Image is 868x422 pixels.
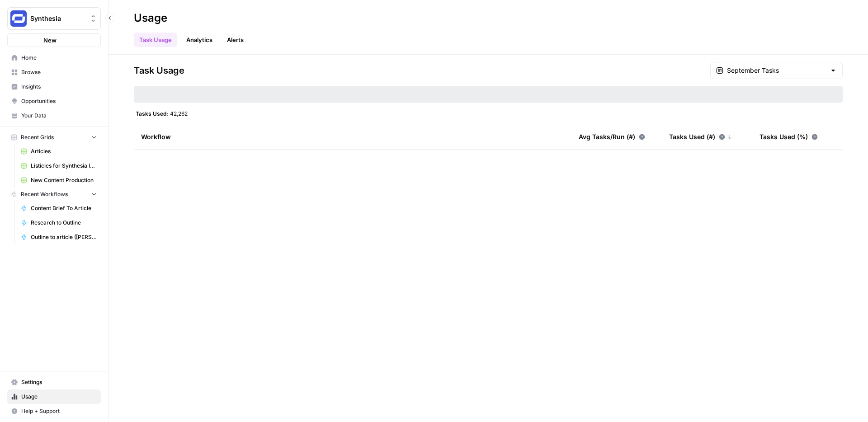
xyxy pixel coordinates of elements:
[21,112,97,120] span: Your Data
[7,65,101,80] a: Browse
[7,108,101,123] a: Your Data
[7,7,101,30] button: Workspace: Synthesia
[7,33,101,47] button: New
[10,10,27,27] img: Synthesia Logo
[30,14,85,23] span: Synthesia
[727,66,826,75] input: September Tasks
[31,147,97,155] span: Articles
[21,54,97,62] span: Home
[134,64,184,77] span: Task Usage
[21,83,97,91] span: Insights
[7,404,101,418] button: Help + Support
[21,378,97,386] span: Settings
[141,124,564,149] div: Workflow
[7,131,101,144] button: Recent Grids
[17,216,101,230] a: Research to Outline
[134,33,177,47] a: Task Usage
[17,144,101,159] a: Articles
[31,233,97,241] span: Outline to article ([PERSON_NAME]'s fork)
[31,204,97,212] span: Content Brief To Article
[7,188,101,201] button: Recent Workflows
[21,407,97,415] span: Help + Support
[17,201,101,216] a: Content Brief To Article
[31,162,97,170] span: Listicles for Synthesia Inclusion Analysis
[134,11,167,25] div: Usage
[7,80,101,94] a: Insights
[222,33,249,47] a: Alerts
[21,133,54,141] span: Recent Grids
[579,124,645,149] div: Avg Tasks/Run (#)
[43,36,57,45] span: New
[17,173,101,188] a: New Content Production
[21,393,97,401] span: Usage
[7,389,101,404] a: Usage
[136,110,168,117] span: Tasks Used:
[170,110,188,117] span: 42,262
[17,230,101,244] a: Outline to article ([PERSON_NAME]'s fork)
[21,68,97,76] span: Browse
[181,33,218,47] a: Analytics
[21,190,68,198] span: Recent Workflows
[31,176,97,184] span: New Content Production
[7,375,101,389] a: Settings
[7,94,101,108] a: Opportunities
[759,124,818,149] div: Tasks Used (%)
[21,97,97,105] span: Opportunities
[7,51,101,65] a: Home
[669,124,732,149] div: Tasks Used (#)
[31,219,97,227] span: Research to Outline
[17,159,101,173] a: Listicles for Synthesia Inclusion Analysis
